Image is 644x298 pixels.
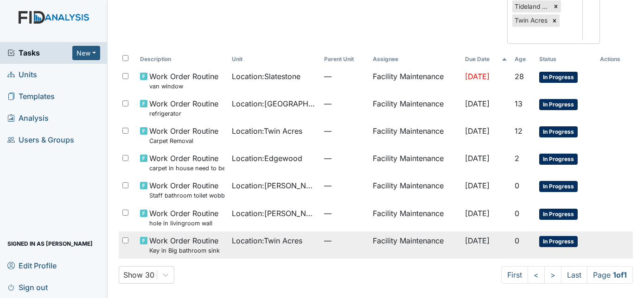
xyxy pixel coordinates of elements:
span: 2 [515,154,519,163]
span: Page [587,266,633,284]
span: — [324,71,366,82]
nav: task-pagination [501,266,633,284]
span: Units [7,68,37,82]
span: Work Order Routine hole in livingroom wall [149,208,218,228]
th: Toggle SortBy [320,51,370,67]
span: 13 [515,99,523,108]
span: In Progress [539,72,578,83]
small: Key in Big bathroom sink [149,246,220,255]
span: Work Order Routine Carpet Removal [149,125,218,145]
small: carpet in house need to be clean [149,164,224,173]
td: Facility Maintenance [369,94,461,122]
span: [DATE] [465,209,490,218]
span: Sign out [7,280,48,294]
span: [DATE] [465,126,490,136]
span: [DATE] [465,236,490,245]
span: [DATE] [465,181,490,190]
span: Users & Groups [7,133,74,147]
span: Templates [7,89,55,104]
span: Work Order Routine van window [149,71,218,91]
span: In Progress [539,181,578,192]
th: Assignee [369,51,461,67]
span: Work Order Routine Key in Big bathroom sink [149,235,220,255]
th: Toggle SortBy [536,51,596,67]
a: > [544,266,561,284]
span: In Progress [539,126,578,137]
small: hole in livingroom wall [149,219,218,228]
span: — [324,180,366,191]
span: Work Order Routine carpet in house need to be clean [149,153,224,173]
span: — [324,153,366,164]
strong: 1 of 1 [613,270,627,279]
span: — [324,208,366,219]
a: < [528,266,545,284]
td: Facility Maintenance [369,204,461,231]
small: Staff bathroom toilet wobbly [149,191,224,200]
span: Work Order Routine refrigerator [149,98,218,118]
span: Location : Edgewood [232,153,302,164]
span: 28 [515,72,524,81]
th: Actions [596,51,633,67]
th: Toggle SortBy [228,51,320,67]
div: Show 30 [124,269,155,280]
span: In Progress [539,99,578,110]
span: Signed in as [PERSON_NAME] [7,236,93,251]
span: 0 [515,209,519,218]
span: — [324,125,366,137]
span: [DATE] [465,99,490,108]
input: Toggle All Rows Selected [122,55,128,61]
td: Facility Maintenance [369,231,461,259]
small: van window [149,82,218,91]
small: refrigerator [149,109,218,118]
span: 0 [515,181,519,190]
span: — [324,98,366,109]
span: — [324,235,366,246]
span: In Progress [539,209,578,220]
span: Location : Slatestone [232,71,300,82]
td: Facility Maintenance [369,67,461,94]
th: Toggle SortBy [136,51,228,67]
span: Edit Profile [7,258,57,273]
a: Last [561,266,587,284]
td: Facility Maintenance [369,176,461,204]
div: Twin Acres [512,14,549,26]
span: Location : [PERSON_NAME]. [232,208,316,219]
small: Carpet Removal [149,137,218,145]
span: [DATE] [465,72,490,81]
div: Tideland DP [512,0,551,12]
button: New [72,46,100,60]
span: Location : [GEOGRAPHIC_DATA] [232,98,316,109]
th: Toggle SortBy [461,51,511,67]
span: 12 [515,126,523,136]
span: In Progress [539,236,578,247]
span: Work Order Routine Staff bathroom toilet wobbly [149,180,224,200]
span: Analysis [7,111,49,125]
span: [DATE] [465,154,490,163]
span: In Progress [539,154,578,165]
span: Location : Twin Acres [232,125,302,137]
a: First [501,266,528,284]
td: Facility Maintenance [369,149,461,176]
span: 0 [515,236,519,245]
a: Tasks [7,47,72,58]
th: Toggle SortBy [511,51,536,67]
td: Facility Maintenance [369,122,461,149]
span: Location : Twin Acres [232,235,302,246]
span: Location : [PERSON_NAME]. [232,180,316,191]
